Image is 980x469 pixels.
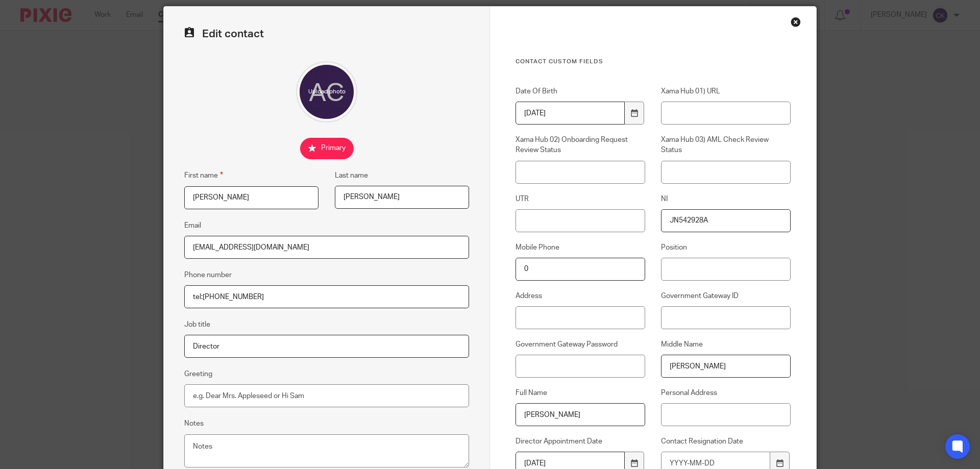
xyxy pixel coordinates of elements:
label: Xama Hub 02) Onboarding Request Review Status [516,135,645,156]
input: YYYY-MM-DD [516,102,625,125]
label: UTR [516,194,645,204]
label: Address [516,291,645,301]
label: Greeting [184,369,212,379]
label: Government Gateway ID [661,291,791,301]
label: Government Gateway Password [516,339,645,350]
label: NI [661,194,791,204]
label: Xama Hub 01) URL [661,86,791,96]
h2: Edit contact [184,27,469,41]
label: Full Name [516,388,645,398]
label: Email [184,220,201,231]
label: Position [661,242,791,253]
label: Last name [335,170,368,181]
label: Phone number [184,270,232,280]
label: Middle Name [661,339,791,350]
label: Notes [184,418,204,429]
label: Director Appointment Date [516,436,645,447]
label: Xama Hub 03) AML Check Review Status [661,135,791,156]
label: Contact Resignation Date [661,436,791,447]
label: Date Of Birth [516,86,645,96]
label: Job title [184,319,210,330]
div: Close this dialog window [791,17,801,27]
input: e.g. Dear Mrs. Appleseed or Hi Sam [184,384,469,407]
label: First name [184,169,223,181]
label: Mobile Phone [516,242,645,253]
h3: Contact Custom fields [516,58,791,66]
label: Personal Address [661,388,791,398]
